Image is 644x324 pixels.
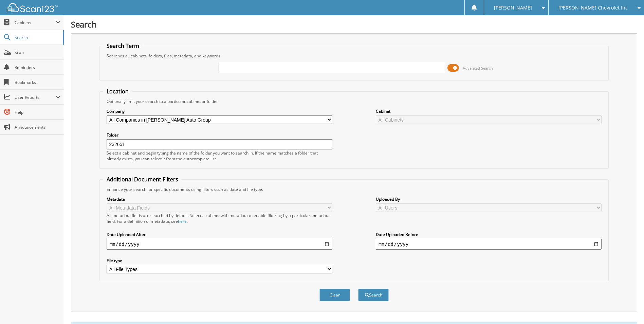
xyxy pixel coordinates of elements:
[15,65,60,70] span: Reminders
[107,196,332,202] label: Metadata
[107,108,332,114] label: Company
[103,53,605,59] div: Searches all cabinets, folders, files, metadata, and keywords
[376,108,602,114] label: Cabinet
[15,20,56,25] span: Cabinets
[71,19,637,30] h1: Search
[15,35,59,40] span: Search
[15,94,56,100] span: User Reports
[103,186,605,192] div: Enhance your search for specific documents using filters such as date and file type.
[7,3,58,12] img: scan123-logo-white.svg
[610,291,644,324] iframe: Chat Widget
[107,150,332,162] div: Select a cabinet and begin typing the name of the folder you want to search in. If the name match...
[376,196,602,202] label: Uploaded By
[558,6,628,10] span: [PERSON_NAME] Chevrolet Inc
[103,88,132,95] legend: Location
[107,132,332,138] label: Folder
[15,109,60,115] span: Help
[103,176,182,183] legend: Additional Document Filters
[103,98,605,104] div: Optionally limit your search to a particular cabinet or folder
[103,42,143,50] legend: Search Term
[15,124,60,130] span: Announcements
[494,6,532,10] span: [PERSON_NAME]
[178,218,187,224] a: here
[463,66,493,71] span: Advanced Search
[376,239,602,250] input: end
[376,232,602,237] label: Date Uploaded Before
[15,50,60,55] span: Scan
[319,289,350,301] button: Clear
[107,258,332,264] label: File type
[358,289,389,301] button: Search
[107,232,332,237] label: Date Uploaded After
[15,79,60,85] span: Bookmarks
[107,213,332,224] div: All metadata fields are searched by default. Select a cabinet with metadata to enable filtering b...
[107,239,332,250] input: start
